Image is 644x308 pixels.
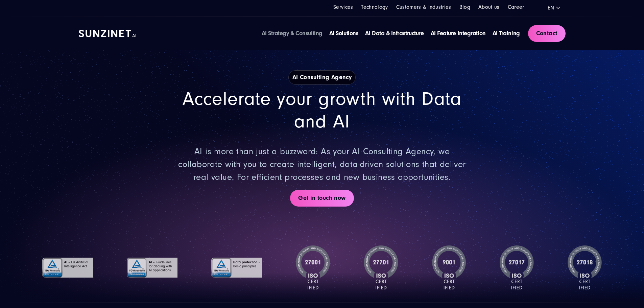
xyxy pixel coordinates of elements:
a: Technology [361,4,388,10]
img: ISO-27018 Logo | AI agency SUNZINET [568,245,602,289]
a: About us [478,4,500,10]
img: ISO-27001 Logo | AI agency SUNZINET [296,245,330,289]
a: Career [508,4,524,10]
img: TÜV Certificate - Data protection - basic principles | AI agency SUNZINET [211,245,262,289]
a: AI Training [493,30,520,37]
a: AI Data & Infrastructure [365,30,424,37]
img: TÜV Certificate - EU Artificial Intelligence Act | AI agency SUNZINET [42,245,93,289]
a: AI Solutions [329,30,359,37]
p: AI is more than just a buzzword: As your AI Consulting Agency, we collaborate with you to create ... [176,145,468,184]
a: Services [333,4,353,10]
img: ISO-27017 Logo | AI agency SUNZINET [500,245,534,289]
a: Blog [459,4,470,10]
div: Navigation Menu [262,29,520,38]
div: Navigation Menu [333,3,524,11]
img: ISO-27701 Logo | AI agency SUNZINET [364,245,398,289]
a: Get in touch now [290,190,354,207]
a: Contact [528,25,566,42]
a: AI Feature Integration [431,30,486,37]
h2: Accelerate your growth with Data and AI [176,88,468,133]
img: TÜV Certificate - AI Guidelines for dealing with AI applications | AI agency SUNZINET [127,245,177,289]
strong: AI Consulting Agency [288,70,356,85]
img: ISO-9001 Logo | AI agency SUNZINET [432,245,466,289]
img: SUNZINET AI Logo [79,30,136,37]
a: AI Strategy & Consulting [262,30,323,37]
a: Customers & Industries [396,4,451,10]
